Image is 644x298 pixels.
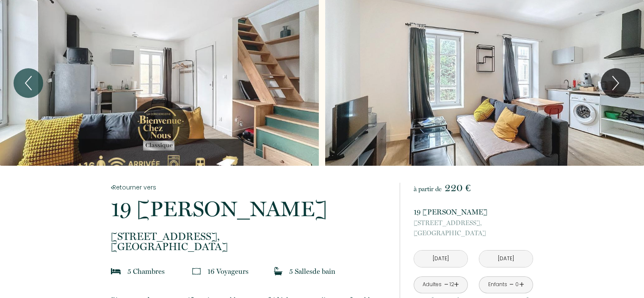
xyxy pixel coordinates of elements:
[601,68,630,98] button: Next
[111,183,389,192] a: Retourner vers
[162,267,165,276] span: s
[207,265,249,277] p: 16 Voyageur
[450,281,454,289] div: 12
[414,218,533,238] p: [GEOGRAPHIC_DATA]
[444,278,449,291] a: -
[111,231,389,252] p: [GEOGRAPHIC_DATA]
[127,265,165,277] p: 5 Chambre
[519,278,524,291] a: +
[192,267,201,276] img: guests
[445,182,470,194] span: 220 €
[515,281,519,289] div: 0
[414,185,442,193] span: à partir de
[111,198,389,220] p: 19 [PERSON_NAME]
[246,267,249,276] span: s
[423,281,442,289] div: Adultes
[488,281,507,289] div: Enfants
[111,231,389,242] span: [STREET_ADDRESS],
[289,265,335,277] p: 5 Salle de bain
[479,251,533,267] input: Départ
[14,68,43,98] button: Previous
[414,251,467,267] input: Arrivée
[454,278,459,291] a: +
[310,267,312,276] span: s
[509,278,514,291] a: -
[414,206,533,218] p: 19 [PERSON_NAME]
[414,218,533,228] span: [STREET_ADDRESS],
